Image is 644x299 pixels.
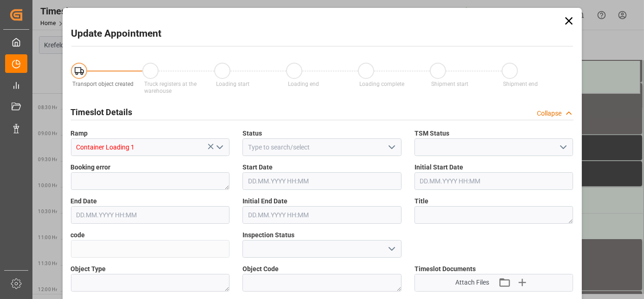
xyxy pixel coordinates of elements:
[242,196,287,206] span: Initial End Date
[384,242,398,256] button: open menu
[242,172,402,190] input: DD.MM.YYYY HH:MM
[431,81,468,87] span: Shipment start
[216,81,249,87] span: Loading start
[414,129,449,138] span: TSM Status
[537,109,562,118] div: Collapse
[72,81,134,87] span: Transport object created
[414,162,463,172] span: Initial Start Date
[71,129,88,138] span: Ramp
[71,196,97,206] span: End Date
[71,162,111,172] span: Booking error
[71,138,230,156] input: Type to search/select
[144,81,197,94] span: Truck registers at the warehouse
[414,196,428,206] span: Title
[503,81,538,87] span: Shipment end
[71,206,230,224] input: DD.MM.YYYY HH:MM
[556,140,570,155] button: open menu
[414,172,574,190] input: DD.MM.YYYY HH:MM
[71,264,106,274] span: Object Type
[71,230,85,240] span: code
[359,81,404,87] span: Loading complete
[71,26,162,41] h2: Update Appointment
[242,138,402,156] input: Type to search/select
[212,140,226,155] button: open menu
[242,129,262,138] span: Status
[242,162,273,172] span: Start Date
[414,264,476,274] span: Timeslot Documents
[242,206,402,224] input: DD.MM.YYYY HH:MM
[288,81,319,87] span: Loading end
[455,278,489,287] span: Attach Files
[242,264,279,274] span: Object Code
[242,230,294,240] span: Inspection Status
[71,106,133,118] h2: Timeslot Details
[384,140,398,155] button: open menu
